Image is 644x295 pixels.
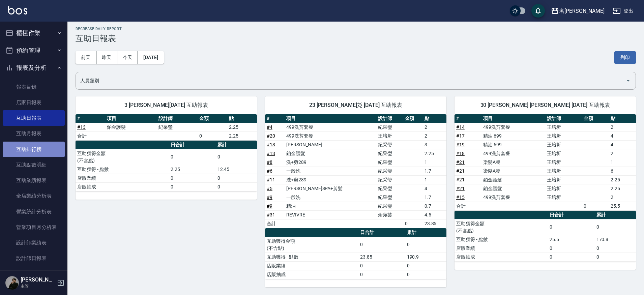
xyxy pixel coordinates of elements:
[267,195,272,200] a: #9
[545,131,582,140] td: 王培圻
[376,114,403,123] th: 設計師
[21,276,55,283] h5: [PERSON_NAME]
[545,114,582,123] th: 設計師
[545,158,582,167] td: 王培圻
[285,167,376,175] td: 一般洗
[267,168,272,174] a: #6
[157,123,198,131] td: 紀采瑩
[423,131,446,140] td: 2
[285,193,376,202] td: 一般洗
[456,195,465,200] a: #15
[545,123,582,131] td: 王培圻
[423,140,446,149] td: 3
[285,210,376,219] td: REVIVRE
[285,123,376,131] td: 499洗剪套餐
[3,219,65,235] a: 營業項目月分析表
[463,102,628,109] span: 30 [PERSON_NAME] [PERSON_NAME] [DATE] 互助報表
[5,276,19,290] img: Person
[376,202,403,210] td: 紀采瑩
[623,75,634,86] button: Open
[76,131,105,140] td: 合計
[76,114,105,123] th: #
[285,149,376,158] td: 鉑金護髮
[609,175,636,184] td: 2.25
[559,7,605,15] div: 名[PERSON_NAME]
[595,235,636,244] td: 170.8
[423,149,446,158] td: 2.25
[3,24,65,42] button: 櫃檯作業
[481,158,545,167] td: 染髮A餐
[21,283,55,289] p: 主管
[481,131,545,140] td: 精油 699
[609,131,636,140] td: 4
[595,244,636,253] td: 0
[157,114,198,123] th: 設計師
[481,140,545,149] td: 精油 699
[3,59,65,77] button: 報表及分析
[3,266,65,282] a: 設計師業績分析表
[423,202,446,210] td: 0.7
[455,114,636,211] table: a dense table
[265,237,358,253] td: 互助獲得金額 (不含點)
[265,114,285,123] th: #
[76,34,636,43] h3: 互助日報表
[138,51,164,64] button: [DATE]
[267,133,275,139] a: #20
[285,140,376,149] td: [PERSON_NAME]
[358,253,405,261] td: 23.85
[265,219,285,228] td: 合計
[265,228,446,279] table: a dense table
[267,159,272,165] a: #8
[609,167,636,175] td: 6
[595,253,636,261] td: 0
[227,123,257,131] td: 2.25
[481,167,545,175] td: 染髮A餐
[405,237,446,253] td: 0
[609,184,636,193] td: 2.25
[545,140,582,149] td: 王培圻
[76,182,169,191] td: 店販抽成
[545,167,582,175] td: 王培圻
[285,175,376,184] td: 洗+剪289
[267,203,272,209] a: #9
[198,131,227,140] td: 0
[595,211,636,219] th: 累計
[545,149,582,158] td: 王培圻
[105,123,157,131] td: 鉑金護髮
[376,149,403,158] td: 紀采瑩
[358,237,405,253] td: 0
[273,102,438,109] span: 23 [PERSON_NAME]彣 [DATE] 互助報表
[3,250,65,266] a: 設計師日報表
[455,202,481,210] td: 合計
[76,27,636,31] h2: Decrease Daily Report
[3,142,65,157] a: 互助排行榜
[614,51,636,64] button: 列印
[548,211,595,219] th: 日合計
[105,114,157,123] th: 項目
[481,123,545,131] td: 499洗剪套餐
[456,142,465,147] a: #19
[8,6,27,14] img: Logo
[531,4,545,18] button: save
[96,51,117,64] button: 昨天
[610,5,636,17] button: 登出
[84,102,249,109] span: 3 [PERSON_NAME][DATE] 互助報表
[285,114,376,123] th: 項目
[265,261,358,270] td: 店販業績
[76,141,257,191] table: a dense table
[609,140,636,149] td: 4
[216,182,257,191] td: 0
[79,75,623,87] input: 人員名稱
[376,175,403,184] td: 紀采瑩
[405,228,446,237] th: 累計
[423,175,446,184] td: 1
[609,193,636,202] td: 2
[216,165,257,174] td: 12.45
[609,123,636,131] td: 2
[423,210,446,219] td: 4.5
[481,184,545,193] td: 鉑金護髮
[3,204,65,219] a: 營業統計分析表
[456,177,465,182] a: #21
[3,235,65,250] a: 設計師業績表
[545,175,582,184] td: 王培圻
